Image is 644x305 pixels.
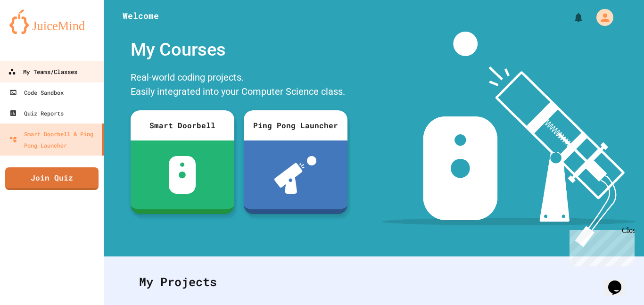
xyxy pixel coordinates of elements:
[131,110,234,140] div: Smart Doorbell
[9,87,64,98] div: Code Sandbox
[566,226,635,266] iframe: chat widget
[126,68,352,103] div: Real-world coding projects. Easily integrated into your Computer Science class.
[8,66,77,78] div: My Teams/Classes
[555,9,586,25] div: My Notifications
[604,267,635,296] iframe: chat widget
[9,9,94,34] img: logo-orange.svg
[9,107,64,119] div: Quiz Reports
[169,156,196,194] img: sdb-white.svg
[130,264,618,300] div: My Projects
[9,128,98,151] div: Smart Doorbell & Ping Pong Launcher
[244,110,347,140] div: Ping Pong Launcher
[382,32,635,247] img: banner-image-my-projects.png
[274,156,316,194] img: ppl-with-ball.png
[126,32,352,68] div: My Courses
[4,4,65,60] div: Chat with us now!Close
[586,7,616,28] div: My Account
[5,167,99,190] a: Join Quiz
